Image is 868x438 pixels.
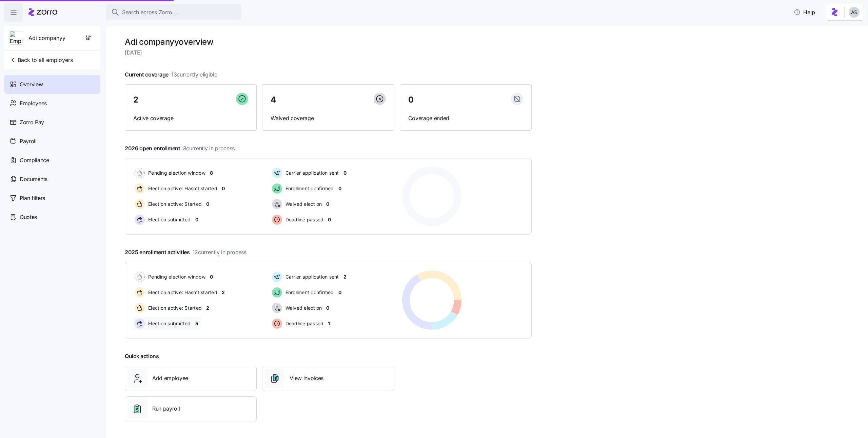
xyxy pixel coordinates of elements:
[4,207,100,226] a: Quotes
[20,80,43,89] span: Overview
[152,374,188,382] span: Add employee
[7,53,76,67] button: Back to all employers
[4,113,100,132] a: Zorro Pay
[210,170,213,176] span: 8
[133,114,248,123] span: Active coverage
[326,201,329,207] span: 0
[195,216,198,223] span: 0
[125,48,532,57] span: [DATE]
[4,189,100,207] a: Plan filters
[271,96,276,104] span: 4
[222,185,225,192] span: 0
[408,114,523,123] span: Coverage ended
[283,305,322,311] span: Waived election
[290,374,323,382] span: View invoices
[171,70,217,79] span: 13 currently eligible
[146,273,205,280] span: Pending election window
[338,185,341,192] span: 0
[125,37,532,47] h1: Adi companyy overview
[125,352,159,360] span: Quick actions
[283,216,324,223] span: Deadline passed
[343,273,347,280] span: 2
[4,94,100,113] a: Employees
[4,75,100,94] a: Overview
[788,5,821,19] button: Help
[146,185,217,192] span: Election active: Hasn't started
[122,8,177,17] span: Search across Zorro...
[146,320,191,327] span: Election submitted
[146,170,205,176] span: Pending election window
[222,289,225,296] span: 2
[210,273,213,280] span: 0
[283,273,339,280] span: Carrier application sent
[20,194,45,202] span: Plan filters
[146,201,202,207] span: Election active: Started
[328,216,331,223] span: 0
[408,96,414,104] span: 0
[4,132,100,151] a: Payroll
[849,7,860,18] img: c4d3a52e2a848ea5f7eb308790fba1e4
[20,118,44,127] span: Zorro Pay
[283,170,339,176] span: Carrier application sent
[20,175,47,183] span: Documents
[146,305,202,311] span: Election active: Started
[9,56,73,64] span: Back to all employers
[283,320,324,327] span: Deadline passed
[4,151,100,170] a: Compliance
[4,170,100,189] a: Documents
[283,185,334,192] span: Enrollment confirmed
[20,137,37,146] span: Payroll
[133,96,138,104] span: 2
[206,201,209,207] span: 0
[20,156,49,165] span: Compliance
[328,320,330,327] span: 1
[125,70,217,79] span: Current coverage
[125,248,246,257] span: 2025 enrollment activities
[794,8,815,16] span: Help
[20,213,37,221] span: Quotes
[338,289,341,296] span: 0
[271,114,386,123] span: Waived coverage
[28,34,65,42] span: Adi companyy
[152,404,180,413] span: Run payroll
[106,4,241,20] button: Search across Zorro...
[146,216,191,223] span: Election submitted
[206,305,209,311] span: 2
[283,201,322,207] span: Waived election
[146,289,217,296] span: Election active: Hasn't started
[195,320,198,327] span: 5
[283,289,334,296] span: Enrollment confirmed
[10,31,23,45] img: Employer logo
[193,248,246,257] span: 12 currently in process
[343,170,347,176] span: 0
[326,305,329,311] span: 0
[20,99,47,108] span: Employees
[125,144,235,153] span: 2026 open enrollment
[183,144,235,153] span: 8 currently in process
